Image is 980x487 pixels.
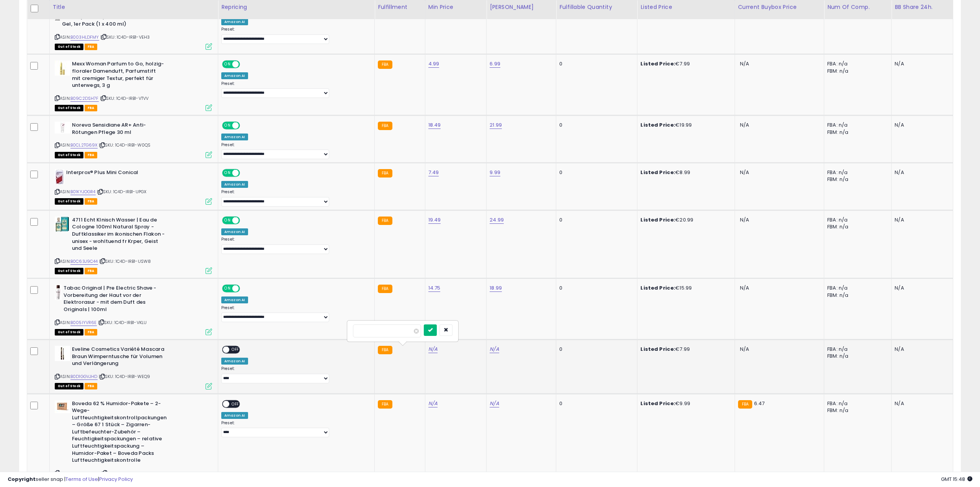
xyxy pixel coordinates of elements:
[55,285,212,334] div: ASIN:
[221,18,248,25] div: Amazon AI
[55,152,83,158] span: All listings that are currently out of stock and unavailable for purchase on Amazon
[827,60,885,67] div: FBA: n/a
[754,400,765,407] span: 6.47
[55,268,83,274] span: All listings that are currently out of stock and unavailable for purchase on Amazon
[941,476,972,483] span: 2025-10-9 15:48 GMT
[223,170,232,176] span: ON
[70,95,99,102] a: B09C2DSH7F
[490,121,502,129] a: 21.99
[827,400,885,407] div: FBA: n/a
[640,60,675,67] b: Listed Price:
[640,169,675,176] b: Listed Price:
[72,122,165,138] b: Noreva Sensidiane AR+ Anti-Rötungen Pflege 30 ml
[55,60,70,76] img: 21C-iLo71UL._SL40_.jpg
[740,60,749,67] span: N/A
[72,60,165,91] b: Mexx Woman Parfum to Go, holzig-floraler Damenduft, Parfumstift mit cremiger Textur, perfekt für ...
[221,189,369,207] div: Preset:
[827,3,888,11] div: Num of Comp.
[378,285,392,293] small: FBA
[55,217,70,232] img: 51nwXT4rLvL._SL40_.jpg
[221,142,369,160] div: Preset:
[70,373,98,380] a: B0D1GGVJHD
[827,353,885,360] div: FBM: n/a
[895,122,947,129] div: N/A
[221,228,248,235] div: Amazon AI
[428,345,438,353] a: N/A
[221,296,248,303] div: Amazon AI
[239,170,251,176] span: OFF
[99,142,151,148] span: | SKU: 1C4D-IRB1-W0QS
[740,216,749,223] span: N/A
[99,258,151,264] span: | SKU: 1C4D-IRB1-USW8
[239,61,251,68] span: OFF
[221,412,248,419] div: Amazon AI
[640,285,728,292] div: €15.99
[827,176,885,183] div: FBM: n/a
[55,285,62,300] img: 31glh2Za9tL._SL40_.jpg
[740,121,749,129] span: N/A
[55,122,70,134] img: 31xmbe5e-UL._SL40_.jpg
[221,358,248,365] div: Amazon AI
[827,407,885,414] div: FBM: n/a
[640,121,675,129] b: Listed Price:
[490,216,504,224] a: 24.99
[559,217,631,223] div: 0
[895,169,947,176] div: N/A
[378,217,392,225] small: FBA
[55,7,212,49] div: ASIN:
[223,285,232,292] span: ON
[8,476,133,483] div: seller snap | |
[55,198,83,205] span: All listings that are currently out of stock and unavailable for purchase on Amazon
[100,95,149,101] span: | SKU: 1C4D-IRB1-VTVV
[85,198,98,205] span: FBA
[66,169,159,178] b: Interprox® Plus Mini Conical
[490,3,553,11] div: [PERSON_NAME]
[55,383,83,389] span: All listings that are currently out of stock and unavailable for purchase on Amazon
[490,169,500,176] a: 9.99
[55,169,64,184] img: 41zZe4mi6fL._SL40_.jpg
[738,400,752,409] small: FBA
[827,217,885,223] div: FBA: n/a
[559,346,631,353] div: 0
[559,169,631,176] div: 0
[428,60,439,68] a: 4.99
[64,285,157,315] b: Tabac Original | Pre Electric Shave - Vorbereitung der Haut vor der Elektrorasur - mit dem Duft d...
[740,345,749,353] span: N/A
[895,400,947,407] div: N/A
[428,169,439,176] a: 7.49
[895,285,947,292] div: N/A
[559,3,634,11] div: Fulfillable Quantity
[55,105,83,111] span: All listings that are currently out of stock and unavailable for purchase on Amazon
[221,134,248,140] div: Amazon AI
[827,122,885,129] div: FBA: n/a
[640,284,675,292] b: Listed Price:
[428,400,438,407] a: N/A
[99,373,150,380] span: | SKU: 1C4D-IRB1-WEQ9
[428,216,441,224] a: 19.49
[895,217,947,223] div: N/A
[740,284,749,292] span: N/A
[223,122,232,129] span: ON
[221,366,369,383] div: Preset:
[221,420,369,438] div: Preset:
[70,258,98,265] a: B0C63J9C44
[490,345,499,353] a: N/A
[640,122,728,129] div: €19.99
[378,122,392,130] small: FBA
[640,216,675,223] b: Listed Price:
[85,152,98,158] span: FBA
[827,285,885,292] div: FBA: n/a
[72,346,165,369] b: Eveline Cosmetics Variété Mascara Braun Wimperntusche für Volumen und Verlängerung
[55,346,212,388] div: ASIN:
[428,284,441,292] a: 14.75
[99,476,133,483] a: Privacy Policy
[640,169,728,176] div: €8.99
[8,476,36,483] strong: Copyright
[97,189,147,195] span: | SKU: 1C4D-IRB1-UPGX
[221,27,369,44] div: Preset:
[827,292,885,299] div: FBM: n/a
[221,72,248,79] div: Amazon AI
[559,285,631,292] div: 0
[70,142,98,148] a: B0CL2TG69X
[85,105,98,111] span: FBA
